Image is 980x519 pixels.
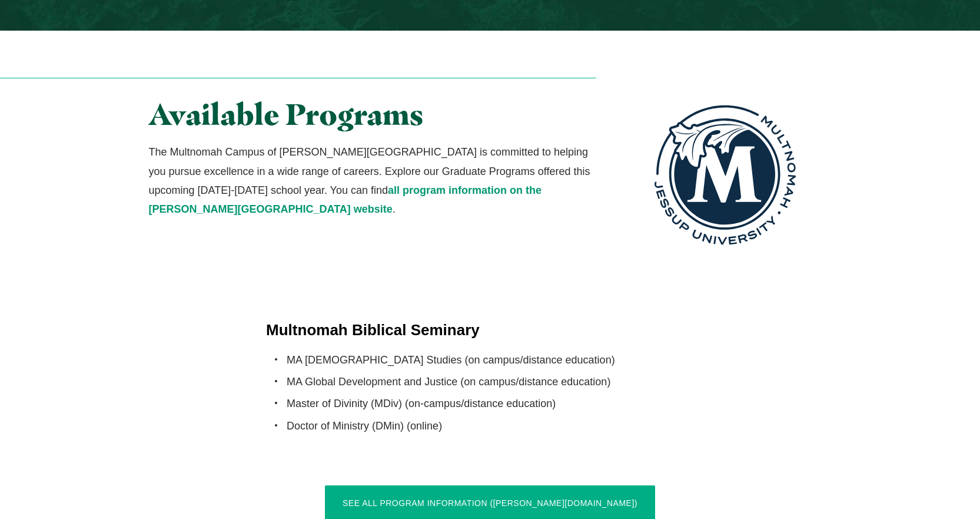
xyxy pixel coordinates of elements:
p: The Multnomah Campus of [PERSON_NAME][GEOGRAPHIC_DATA] is committed to helping you pursue excelle... [149,143,597,219]
li: MA [DEMOGRAPHIC_DATA] Studies (on campus/distance education) [287,351,714,369]
li: Doctor of Ministry (DMin) (online) [287,416,714,435]
li: Master of Divinity (MDiv) (on-campus/distance education) [287,394,714,413]
h4: Multnomah Biblical Seminary [266,319,714,341]
li: MA Global Development and Justice (on campus/distance education) [287,372,714,391]
h2: Available Programs [149,98,597,131]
